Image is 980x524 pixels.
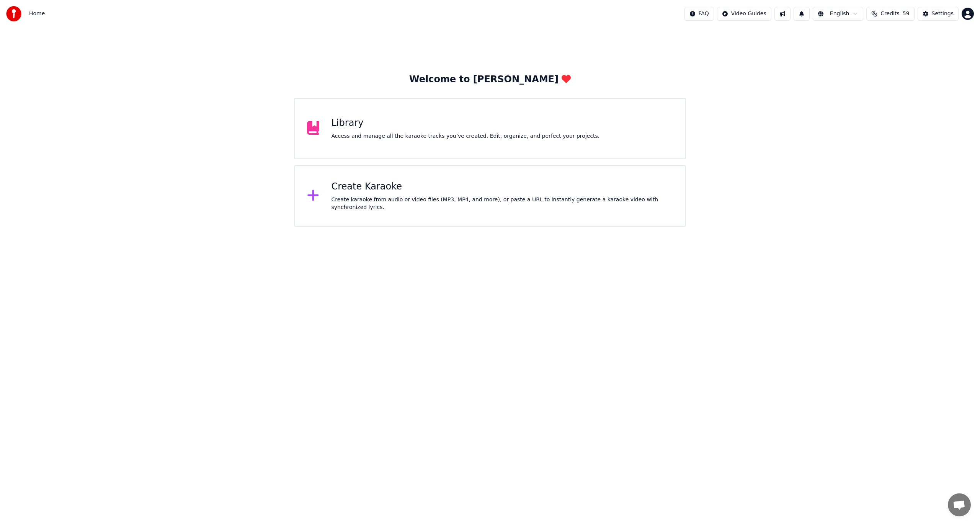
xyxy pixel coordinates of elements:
div: Welcome to [PERSON_NAME] [409,73,571,86]
a: 채팅 열기 [948,493,971,516]
img: youka [6,6,21,21]
span: Home [29,10,45,18]
div: Create karaoke from audio or video files (MP3, MP4, and more), or paste a URL to instantly genera... [332,196,673,211]
div: Create Karaoke [332,181,673,193]
div: Settings [932,10,954,18]
button: FAQ [684,7,714,21]
nav: breadcrumb [29,10,45,18]
button: Settings [918,7,959,21]
div: Access and manage all the karaoke tracks you’ve created. Edit, organize, and perfect your projects. [332,132,600,140]
div: Library [332,117,600,129]
span: Credits [880,10,899,18]
button: Credits59 [866,7,914,21]
button: Video Guides [717,7,771,21]
span: 59 [903,10,910,18]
